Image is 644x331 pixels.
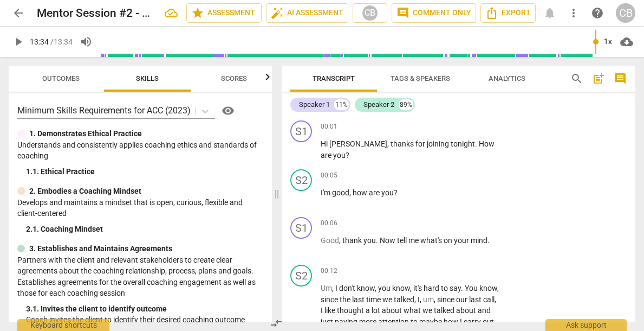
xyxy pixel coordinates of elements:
span: comment [614,72,627,85]
span: Filler word [321,284,332,292]
div: 1. 1. Ethical Practice [26,166,263,177]
span: . [475,139,479,148]
div: 1x [597,33,618,50]
span: You [465,284,479,292]
button: Search [568,70,586,87]
span: Now [380,236,397,245]
span: thank [342,236,363,245]
span: attention [378,317,411,326]
div: Speaker 2 [363,99,394,110]
span: , [375,284,378,292]
span: 00:01 [321,122,337,131]
span: , [349,188,353,197]
span: , [339,236,342,245]
span: play_arrow [12,35,25,48]
span: . [461,284,465,292]
span: on [444,236,454,245]
span: more [359,317,378,326]
div: 3. 1. Invites the client to identify outcome [26,303,263,315]
span: paying [335,317,359,326]
span: the [340,295,352,304]
button: Add summary [590,70,607,87]
span: to [441,284,450,292]
span: star [191,7,204,20]
span: , [414,295,418,304]
span: we [422,306,434,315]
span: you [333,151,346,160]
span: out [483,317,494,326]
a: Help [588,3,607,23]
span: know [357,284,375,292]
span: time [366,295,382,304]
div: Change speaker [290,169,312,191]
div: 11% [334,99,349,110]
span: visibility [222,104,235,117]
span: call [483,295,495,304]
span: tonight [451,139,475,148]
div: Keyboard shortcuts [17,319,109,331]
span: compare_arrows [270,317,283,330]
div: Change speaker [290,265,312,287]
div: Change speaker [290,120,312,142]
span: 00:05 [321,171,337,180]
span: , [420,295,423,304]
span: ? [346,151,349,160]
span: Filler word [321,236,339,245]
span: Hi [321,139,329,148]
span: . [376,236,380,245]
p: Understands and consistently applies coaching ethics and standards of coaching [17,139,263,162]
span: ? [394,188,398,197]
p: Develops and maintains a mindset that is open, curious, flexible and client-centered [17,197,263,219]
span: 00:12 [321,266,337,276]
span: you [363,236,376,245]
span: are [369,188,381,197]
a: Help [215,102,237,119]
span: I [335,284,339,292]
span: like [324,306,337,315]
span: post_add [592,72,605,85]
span: hard [424,284,441,292]
span: / 13:34 [50,37,73,46]
span: Filler word [423,295,434,304]
span: Comment only [396,7,471,20]
span: , [497,284,499,292]
button: Help [219,102,237,119]
span: volume_up [80,35,93,48]
span: , [495,295,496,304]
span: I [418,295,420,304]
button: Assessment [186,3,262,23]
p: 2. Embodies a Coaching Mindset [29,186,141,197]
span: since [437,295,456,304]
span: How [479,139,495,148]
span: you [381,188,394,197]
span: don't [339,284,357,292]
button: Export [480,3,536,23]
span: carry [464,317,483,326]
span: Assessment [191,7,257,20]
p: 3. Establishes and Maintains Agreements [29,243,172,254]
span: , [410,284,413,292]
span: , [387,139,391,148]
button: Volume [76,32,96,52]
span: we [382,295,394,304]
div: Change speaker [290,217,312,239]
span: [PERSON_NAME] [329,139,387,148]
span: arrow_back [12,7,25,20]
span: , [332,284,335,292]
span: I'm [321,188,332,197]
button: Play [9,32,28,52]
span: Scores [221,74,247,82]
p: Minimum Skills Requirements for ACC (2023) [17,104,191,117]
span: since [321,295,340,304]
span: 00:06 [321,219,337,228]
span: help [591,7,604,20]
span: thought [337,306,366,315]
span: how [444,317,460,326]
span: tell [397,236,408,245]
span: me [408,236,420,245]
span: our [456,295,469,304]
span: auto_fix_high [271,7,284,20]
span: to [411,317,419,326]
div: Ask support [545,319,627,331]
button: Show/Hide comments [612,70,629,87]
